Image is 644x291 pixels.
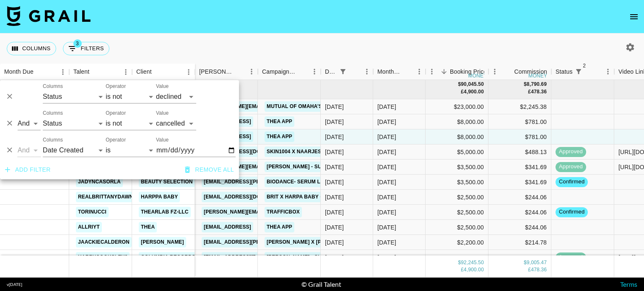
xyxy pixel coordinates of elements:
[265,222,294,232] a: Thea App
[626,8,642,25] button: open drawer
[377,163,396,171] div: Aug '25
[502,66,514,77] button: Sort
[551,64,614,80] div: Status
[488,129,551,144] div: $781.00
[528,266,531,273] div: £
[136,64,152,80] div: Client
[325,238,344,247] div: 22/08/2025
[426,175,488,190] div: $3,500.00
[461,81,484,88] div: 90,045.50
[34,66,45,78] button: Sort
[325,133,344,141] div: 22/08/2025
[349,66,361,77] button: Sort
[426,144,488,160] div: $5,000.00
[426,235,488,250] div: $2,200.00
[265,131,294,142] a: Thea App
[468,73,487,78] div: money
[488,99,551,114] div: $2,245.38
[337,66,349,77] button: Show filters
[156,136,169,144] label: Value
[377,178,396,186] div: Aug '25
[202,177,338,187] a: [EMAIL_ADDRESS][PERSON_NAME][DOMAIN_NAME]
[301,280,341,288] div: © Grail Talent
[528,73,547,78] div: money
[202,252,296,263] a: [EMAIL_ADDRESS][DOMAIN_NAME]
[245,65,258,78] button: Menu
[488,205,551,220] div: $244.06
[265,147,330,157] a: SKIN1004 x naarjesse
[556,178,588,186] span: confirmed
[488,114,551,129] div: $781.00
[321,64,373,80] div: Date Created
[63,42,109,55] button: Show filters
[3,144,16,157] button: Delete
[556,253,586,261] span: approved
[106,136,126,144] label: Operator
[76,207,109,217] a: torinucci
[7,6,91,26] img: Grail Talent
[426,250,488,265] div: £2,000.00
[620,280,637,288] a: Terms
[377,253,396,262] div: Aug '25
[156,83,169,90] label: Value
[524,259,527,266] div: $
[202,207,338,217] a: [PERSON_NAME][EMAIL_ADDRESS][DOMAIN_NAME]
[531,88,547,95] div: 478.36
[152,66,164,78] button: Sort
[426,99,488,114] div: $23,000.00
[76,177,123,187] a: jadyncasorla
[69,64,132,80] div: Talent
[325,118,344,126] div: 22/08/2025
[401,66,413,77] button: Sort
[325,223,344,232] div: 22/08/2025
[377,133,396,141] div: Aug '25
[488,175,551,190] div: $341.69
[461,88,464,95] div: £
[556,64,573,80] div: Status
[296,66,308,77] button: Sort
[464,88,484,95] div: 4,900.00
[7,42,56,55] button: Select columns
[488,160,551,175] div: $341.69
[3,117,16,130] button: Delete
[325,148,344,156] div: 22/08/2025
[413,65,426,78] button: Menu
[426,220,488,235] div: $2,500.00
[195,64,258,80] div: Booker
[234,66,245,77] button: Sort
[514,64,547,80] div: Commission
[488,144,551,160] div: $488.13
[556,148,586,156] span: approved
[182,66,195,78] button: Menu
[182,162,237,178] button: Remove all
[265,237,375,247] a: [PERSON_NAME] x [PERSON_NAME]: 1 TT
[426,114,488,129] div: $8,000.00
[461,266,464,273] div: £
[528,88,531,95] div: £
[580,62,589,70] span: 2
[325,253,344,262] div: 22/08/2025
[488,190,551,205] div: $244.06
[265,101,367,112] a: Mutual of Omaha’s Advice Center
[426,65,438,78] button: Menu
[426,205,488,220] div: $2,500.00
[450,64,487,80] div: Booking Price
[377,64,401,80] div: Month Due
[258,64,321,80] div: Campaign (Type)
[325,193,344,201] div: 22/08/2025
[325,163,344,171] div: 22/08/2025
[438,66,450,77] button: Sort
[458,81,461,88] div: $
[377,208,396,216] div: Aug '25
[373,64,426,80] div: Month Due
[202,237,338,247] a: [EMAIL_ADDRESS][PERSON_NAME][DOMAIN_NAME]
[4,64,34,80] div: Month Due
[43,136,63,144] label: Columns
[156,110,169,117] label: Value
[76,237,132,247] a: jaackiecalderon
[488,235,551,250] div: $214.78
[464,266,484,273] div: 4,900.00
[202,192,296,202] a: [EMAIL_ADDRESS][DOMAIN_NAME]
[458,259,461,266] div: $
[265,207,302,217] a: TrafficBox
